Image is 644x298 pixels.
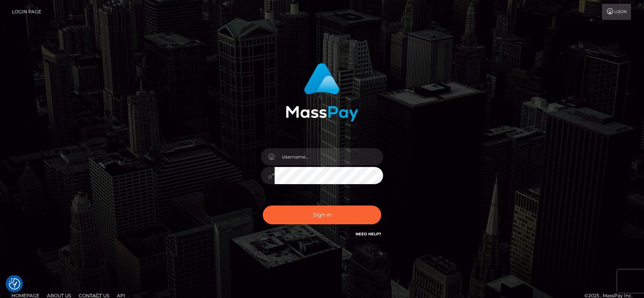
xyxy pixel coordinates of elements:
input: Username... [275,148,383,165]
a: Login [602,4,631,20]
img: MassPay Login [286,63,358,121]
a: Login Page [12,4,41,20]
a: Need Help? [356,232,381,236]
button: Consent Preferences [9,278,20,290]
img: Revisit consent button [9,278,20,290]
button: Sign in [263,206,381,224]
